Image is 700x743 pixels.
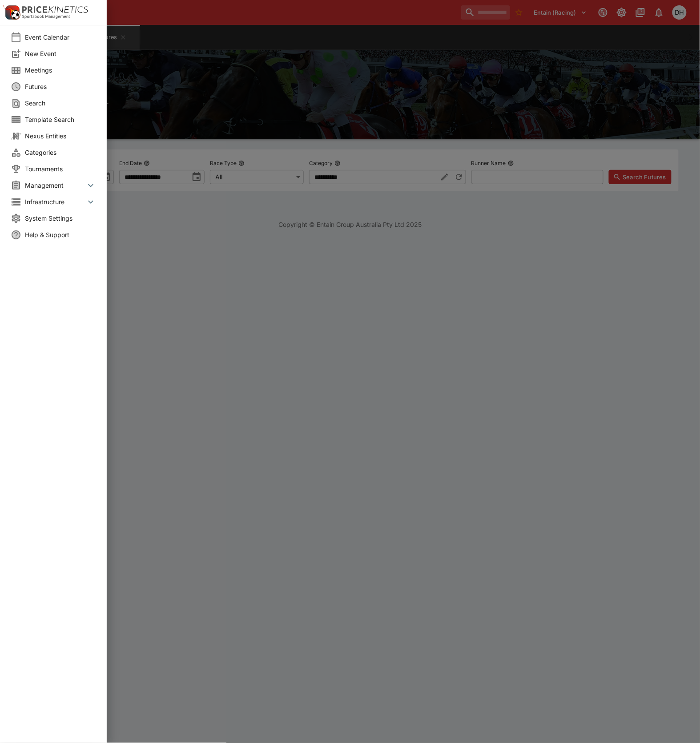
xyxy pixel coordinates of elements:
span: Event Calendar [25,32,96,42]
span: Template Search [25,115,96,124]
span: Management [25,181,85,190]
span: Nexus Entities [25,131,96,141]
span: Help & Support [25,230,96,239]
span: Categories [25,148,96,157]
img: Sportsbook Management [22,15,70,19]
span: Meetings [25,65,96,75]
img: PriceKinetics Logo [3,4,20,21]
span: New Event [25,49,96,58]
span: Futures [25,82,96,91]
span: Tournaments [25,164,96,174]
span: Infrastructure [25,197,85,206]
span: Search [25,98,96,108]
span: System Settings [25,214,96,223]
img: PriceKinetics [22,6,88,13]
